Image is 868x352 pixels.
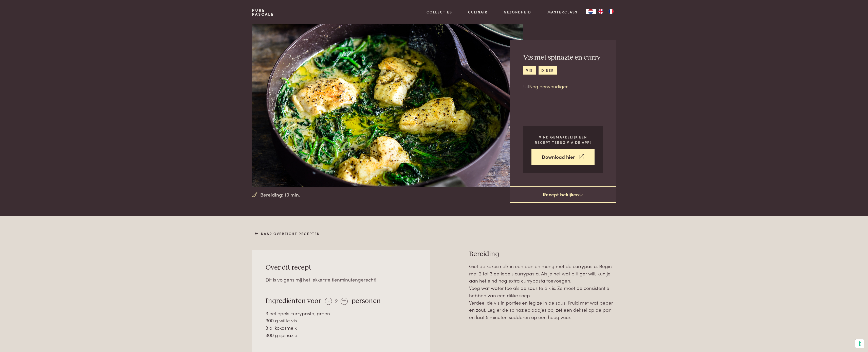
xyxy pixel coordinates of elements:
a: diner [539,66,557,75]
div: Language [586,9,596,14]
p: Vind gemakkelijk een recept terug via de app! [531,134,595,145]
ul: Language list [596,9,616,14]
a: Masterclass [547,9,578,15]
a: Gezondheid [504,9,531,15]
a: PurePascale [252,8,274,16]
p: Giet de kokosmelk in een pan en meng met de currypasta. Begin met 2 tot 3 eetlepels currypasta. A... [469,262,616,321]
a: Collecties [427,9,452,15]
img: Vis met spinazie en curry [252,24,523,187]
button: Uw voorkeuren voor toestemming voor trackingtechnologieën [855,339,864,348]
a: FR [606,9,616,14]
div: 3 dl kokosmelk [266,324,417,331]
a: Download hier [531,149,595,165]
div: - [325,298,332,305]
aside: Language selected: Nederlands [586,9,616,14]
h3: Over dit recept [266,263,417,272]
a: Naar overzicht recepten [255,231,320,236]
div: + [341,298,348,305]
span: 2 [335,296,338,305]
h3: Bereiding [469,250,616,259]
div: 300 g spinazie [266,331,417,339]
span: Ingrediënten voor [266,297,321,305]
h2: Vis met spinazie en curry [523,53,601,62]
a: vis [523,66,536,75]
span: personen [352,297,381,305]
a: NL [586,9,596,14]
span: Bereiding: 10 min. [260,191,300,198]
div: Dit is volgens mij het lekkerste tienminutengerecht! [266,276,417,283]
a: Recept bekijken [510,186,616,203]
a: Culinair [468,9,488,15]
a: Nog eenvoudiger [529,83,568,90]
p: Uit [523,83,601,90]
div: 300 g witte vis [266,317,417,324]
a: EN [596,9,606,14]
div: 3 eetlepels currypasta, groen [266,310,417,317]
